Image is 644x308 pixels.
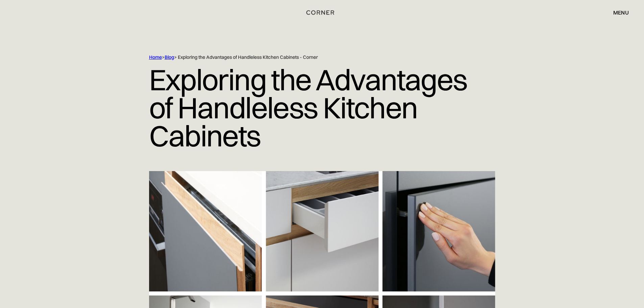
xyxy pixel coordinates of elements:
a: home [299,8,345,17]
h1: Exploring the Advantages of Handleless Kitchen Cabinets [149,61,495,155]
div: > > Exploring the Advantages of Handleless Kitchen Cabinets - Corner [149,54,467,61]
div: menu [606,7,629,18]
div: menu [613,10,629,15]
a: Home [149,54,162,60]
a: Blog [165,54,174,60]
